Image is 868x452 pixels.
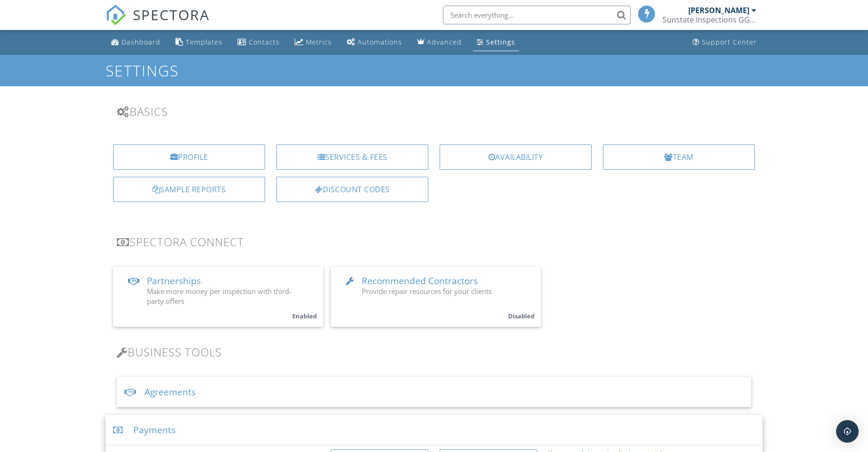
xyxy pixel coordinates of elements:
[276,144,428,170] a: Services & Fees
[113,144,265,170] a: Profile
[117,346,751,358] h3: Business Tools
[106,62,762,79] h1: Settings
[147,286,291,306] span: Make more money per inspection with third-party offers
[603,144,755,170] a: Team
[343,34,406,51] a: Automations (Basic)
[106,13,210,32] a: SPECTORA
[331,267,541,327] a: Recommended Contractors Provide repair resources for your clients Disabled
[117,105,751,118] h3: Basics
[106,415,762,445] div: Payments
[413,34,465,51] a: Advanced
[702,38,757,46] div: Support Center
[113,267,323,327] a: Partnerships Make more money per inspection with third-party offers Enabled
[107,34,164,51] a: Dashboard
[113,177,265,202] a: Sample Reports
[122,38,160,46] div: Dashboard
[106,5,126,25] img: The Best Home Inspection Software - Spectora
[234,34,283,51] a: Contacts
[291,34,335,51] a: Metrics
[133,5,210,24] span: SPECTORA
[292,312,317,320] small: Enabled
[689,34,761,51] a: Support Center
[358,38,402,46] div: Automations
[662,15,756,24] div: Sunstate Inspections GGA LLC
[486,38,515,46] div: Settings
[362,275,478,287] span: Recommended Contractors
[473,34,519,51] a: Settings
[508,312,534,320] small: Disabled
[147,275,201,287] span: Partnerships
[427,38,462,46] div: Advanced
[836,420,859,443] div: Open Intercom Messenger
[186,38,222,46] div: Templates
[440,144,592,170] a: Availability
[117,377,751,407] div: Agreements
[443,6,631,24] input: Search everything...
[249,38,280,46] div: Contacts
[688,6,749,15] div: [PERSON_NAME]
[362,286,492,296] span: Provide repair resources for your clients
[117,235,751,248] h3: Spectora Connect
[276,177,428,202] a: Discount Codes
[306,38,332,46] div: Metrics
[172,34,226,51] a: Templates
